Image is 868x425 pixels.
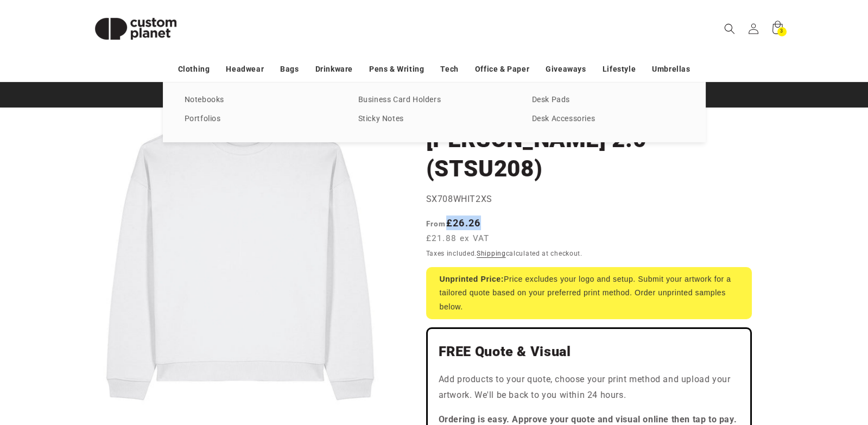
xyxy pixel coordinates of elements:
[426,248,752,259] div: Taxes included. calculated at checkout.
[426,194,492,204] span: SX708WHIT2XS
[439,343,739,360] h2: FREE Quote & Visual
[532,112,684,126] a: Desk Accessories
[426,217,481,229] strong: £26.26
[426,125,752,183] h1: [PERSON_NAME] 2.0 (STSU208)
[358,112,510,126] a: Sticky Notes
[652,60,690,79] a: Umbrellas
[185,93,337,107] a: Notebooks
[814,373,868,425] iframe: Chat Widget
[178,60,210,79] a: Clothing
[81,99,399,417] media-gallery: Gallery Viewer
[315,60,353,79] a: Drinkware
[718,17,742,41] summary: Search
[426,219,446,228] span: From
[280,60,299,79] a: Bags
[546,60,586,79] a: Giveaways
[185,112,337,126] a: Portfolios
[603,60,636,79] a: Lifestyle
[226,60,264,79] a: Headwear
[81,4,190,53] img: Custom Planet
[477,250,506,257] a: Shipping
[780,27,783,36] span: 3
[369,60,424,79] a: Pens & Writing
[475,60,529,79] a: Office & Paper
[426,267,752,319] div: Price excludes your logo and setup. Submit your artwork for a tailored quote based on your prefer...
[426,232,490,245] span: £21.88 ex VAT
[358,93,510,107] a: Business Card Holders
[439,372,739,403] p: Add products to your quote, choose your print method and upload your artwork. We'll be back to yo...
[440,60,458,79] a: Tech
[440,275,504,283] strong: Unprinted Price:
[532,93,684,107] a: Desk Pads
